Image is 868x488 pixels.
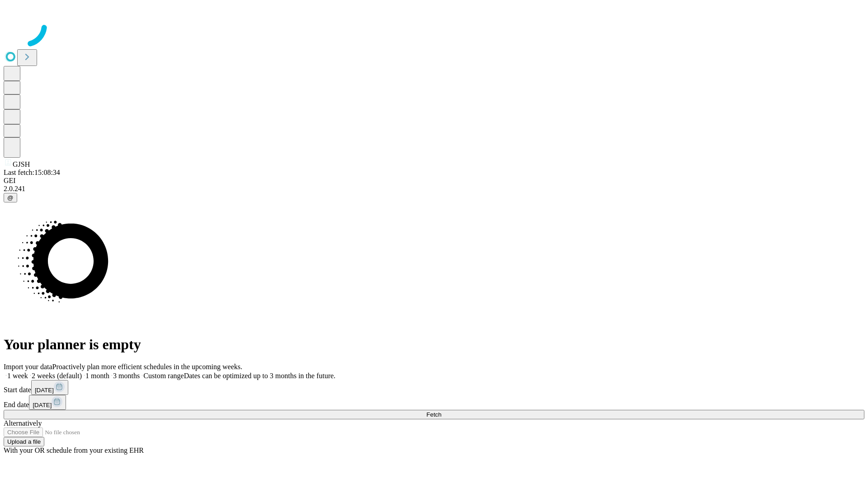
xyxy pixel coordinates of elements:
[4,419,42,427] span: Alternatively
[4,193,17,202] button: @
[113,372,140,380] span: 3 months
[184,372,335,380] span: Dates can be optimized up to 3 months in the future.
[4,185,864,193] div: 2.0.241
[33,402,52,408] span: [DATE]
[4,380,864,395] div: Start date
[31,380,68,395] button: [DATE]
[4,395,864,410] div: End date
[7,372,28,380] span: 1 week
[35,387,54,394] span: [DATE]
[85,372,109,380] span: 1 month
[143,372,184,380] span: Custom range
[32,372,82,380] span: 2 weeks (default)
[7,194,14,201] span: @
[4,336,864,353] h1: Your planner is empty
[4,177,864,185] div: GEI
[13,160,30,168] span: GJSH
[426,411,441,418] span: Fetch
[4,363,52,371] span: Import your data
[29,395,66,410] button: [DATE]
[4,446,144,454] span: With your OR schedule from your existing EHR
[4,169,60,176] span: Last fetch: 15:08:34
[4,410,864,419] button: Fetch
[4,437,44,446] button: Upload a file
[52,363,242,371] span: Proactively plan more efficient schedules in the upcoming weeks.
